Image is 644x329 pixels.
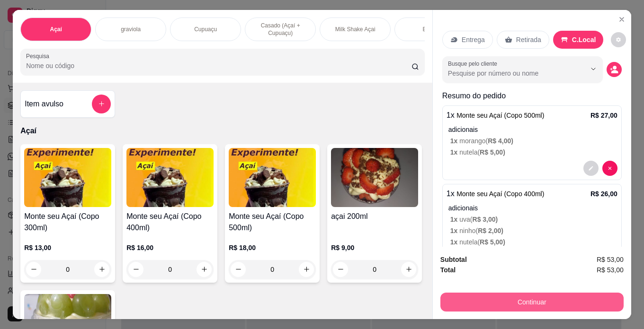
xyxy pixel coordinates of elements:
[442,90,622,102] p: Resumo do pedido
[456,112,544,119] span: Monte seu Açaí (Copo 500ml)
[462,35,485,44] p: Entrega
[423,26,438,33] p: Barca
[194,26,217,33] p: Cupuaçu
[26,61,411,70] input: Pesquisa
[448,69,571,78] input: Busque pelo cliente
[229,148,316,207] img: product-image
[450,147,617,157] p: nutela (
[331,243,418,252] p: R$ 9,00
[450,136,617,146] p: morango (
[456,190,544,198] span: Monte seu Açaí (Copo 400ml)
[50,26,62,33] p: Açaí
[450,237,617,247] p: nutela (
[24,211,111,234] h4: Monte seu Açaí (Copo 300ml)
[121,26,141,33] p: graviola
[590,189,617,199] p: R$ 26,00
[229,243,316,252] p: R$ 18,00
[516,35,541,44] p: Retirada
[335,26,376,33] p: Milk Shake Açai
[450,227,459,234] span: 1 x
[614,12,629,27] button: Close
[448,125,617,134] p: adicionais
[440,266,456,274] strong: Total
[440,293,624,312] button: Continuar
[488,137,513,145] span: R$ 4,00 )
[480,148,505,156] span: R$ 5,00 )
[572,35,596,44] p: C.Local
[473,216,498,223] span: R$ 3,00 )
[448,203,617,213] p: adicionais
[92,95,111,113] button: add-separate-item
[448,60,501,68] label: Busque pelo cliente
[126,148,214,207] img: product-image
[583,161,599,176] button: decrease-product-quantity
[607,62,622,77] button: decrease-product-quantity
[447,110,545,121] p: 1 x
[126,211,214,234] h4: Monte seu Açaí (Copo 400ml)
[478,227,503,234] span: R$ 2,00 )
[450,238,459,246] span: 1 x
[25,98,63,110] h4: Item avulso
[611,32,626,47] button: decrease-product-quantity
[447,188,545,199] p: 1 x
[450,215,617,224] p: uva (
[24,243,111,252] p: R$ 13,00
[586,61,601,77] button: Show suggestions
[331,148,418,207] img: product-image
[253,22,308,37] p: Casado (Açaí + Cupuaçu)
[450,216,459,223] span: 1 x
[331,211,418,222] h4: açai 200ml
[597,254,624,265] span: R$ 53,00
[597,265,624,275] span: R$ 53,00
[602,161,617,176] button: decrease-product-quantity
[590,111,617,120] p: R$ 27,00
[26,52,53,60] label: Pesquisa
[450,226,617,235] p: ninho (
[450,137,459,145] span: 1 x
[20,125,425,137] p: Açaí
[24,148,111,207] img: product-image
[126,243,214,252] p: R$ 16,00
[450,148,459,156] span: 1 x
[480,238,505,246] span: R$ 5,00 )
[440,256,467,263] strong: Subtotal
[229,211,316,234] h4: Monte seu Açaí (Copo 500ml)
